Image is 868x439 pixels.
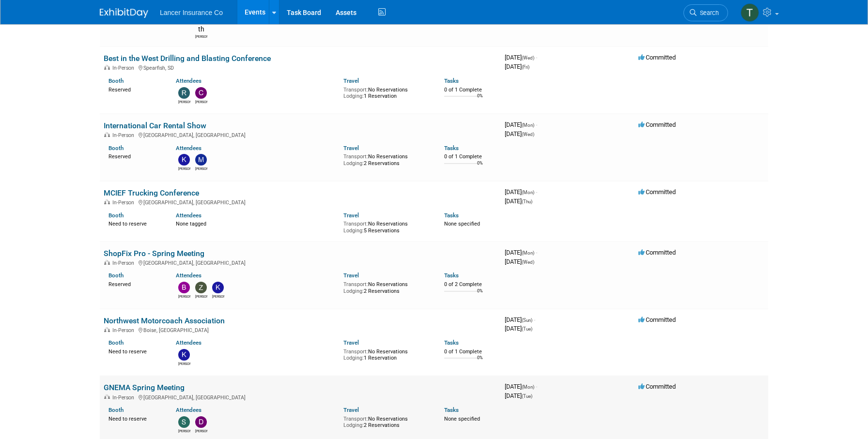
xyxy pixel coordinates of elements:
span: Lodging: [343,355,364,361]
span: (Wed) [522,259,534,265]
span: Lodging: [343,227,364,234]
img: In-Person Event [104,65,110,70]
a: Travel [343,339,359,346]
span: [DATE] [505,258,534,265]
div: Danielle Smith [195,33,207,39]
span: In-Person [112,394,137,401]
div: Dennis Kelly [195,428,207,434]
a: Booth [108,145,124,151]
a: Attendees [176,407,201,413]
span: Committed [638,54,676,61]
span: (Sun) [522,318,532,323]
a: Tasks [444,272,459,279]
span: Transport: [343,348,368,355]
span: (Mon) [522,190,534,195]
div: Reserved [108,279,161,288]
div: Boise, [GEOGRAPHIC_DATA] [104,326,497,333]
div: 0 of 2 Complete [444,281,497,288]
span: In-Person [112,327,137,333]
span: (Mon) [522,122,534,128]
span: Committed [638,316,676,323]
div: No Reservations 5 Reservations [343,219,430,234]
span: Committed [638,249,676,256]
a: Attendees [176,77,201,84]
span: [DATE] [505,325,532,332]
a: Travel [343,212,359,219]
a: Travel [343,272,359,279]
a: Tasks [444,212,459,219]
span: In-Person [112,199,137,206]
div: 0 of 1 Complete [444,153,497,160]
img: Charline Pollard [195,87,207,99]
a: Attendees [176,272,201,279]
a: Booth [108,212,124,219]
span: (Thu) [522,199,532,204]
span: (Tue) [522,394,532,399]
div: [GEOGRAPHIC_DATA], [GEOGRAPHIC_DATA] [104,131,497,138]
div: No Reservations 1 Reservation [343,85,430,100]
span: [DATE] [505,316,535,323]
a: Tasks [444,77,459,84]
img: In-Person Event [104,199,110,204]
div: No Reservations 1 Reservation [343,347,430,362]
span: Committed [638,188,676,196]
a: Best in the West Drilling and Blasting Conference [104,54,271,63]
a: Attendees [176,145,201,151]
span: Lodging: [343,422,364,428]
span: (Wed) [522,55,534,61]
span: In-Person [112,132,137,138]
div: Zachary Koster [195,293,207,299]
div: Need to reserve [108,219,161,227]
span: (Fri) [522,64,529,70]
img: Zachary Koster [195,282,207,293]
a: Tasks [444,145,459,151]
span: [DATE] [505,130,534,137]
img: ExhibitDay [100,8,148,18]
span: Lodging: [343,160,364,167]
a: Travel [343,145,359,151]
img: Kimberlee Bissegger [178,349,190,361]
a: Search [683,4,728,21]
span: (Wed) [522,132,534,137]
img: kathy egan [212,282,224,293]
div: Ralph Burnham [178,99,190,105]
div: 0 of 1 Complete [444,348,497,355]
img: In-Person Event [104,394,110,399]
div: Spearfish, SD [104,63,497,71]
a: Travel [343,77,359,84]
span: - [536,54,537,61]
span: Committed [638,383,676,390]
img: In-Person Event [104,327,110,332]
img: Dennis Kelly [195,416,207,428]
div: [GEOGRAPHIC_DATA], [GEOGRAPHIC_DATA] [104,198,497,206]
span: [DATE] [505,63,529,70]
img: In-Person Event [104,260,110,265]
div: Steven O'Shea [178,428,190,434]
img: Brandon Winter [178,282,190,293]
a: ShopFix Pro - Spring Meeting [104,249,204,258]
td: 0% [477,288,483,302]
a: Attendees [176,339,201,346]
div: No Reservations 2 Reservations [343,414,430,429]
span: [DATE] [505,249,537,256]
div: Reserved [108,151,161,160]
div: Need to reserve [108,414,161,423]
span: [DATE] [505,392,532,399]
span: - [536,383,537,390]
img: Steven O'Shea [178,416,190,428]
div: [GEOGRAPHIC_DATA], [GEOGRAPHIC_DATA] [104,393,497,401]
span: Transport: [343,416,368,422]
span: Transport: [343,221,368,227]
a: Tasks [444,407,459,413]
span: Lancer Insurance Co [160,9,223,16]
td: 0% [477,93,483,106]
div: 0 of 1 Complete [444,87,497,93]
a: Travel [343,407,359,413]
a: Booth [108,339,124,346]
td: 0% [477,161,483,174]
div: Brandon Winter [178,293,190,299]
span: (Mon) [522,250,534,256]
div: Reserved [108,85,161,93]
span: In-Person [112,65,137,71]
a: Booth [108,77,124,84]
